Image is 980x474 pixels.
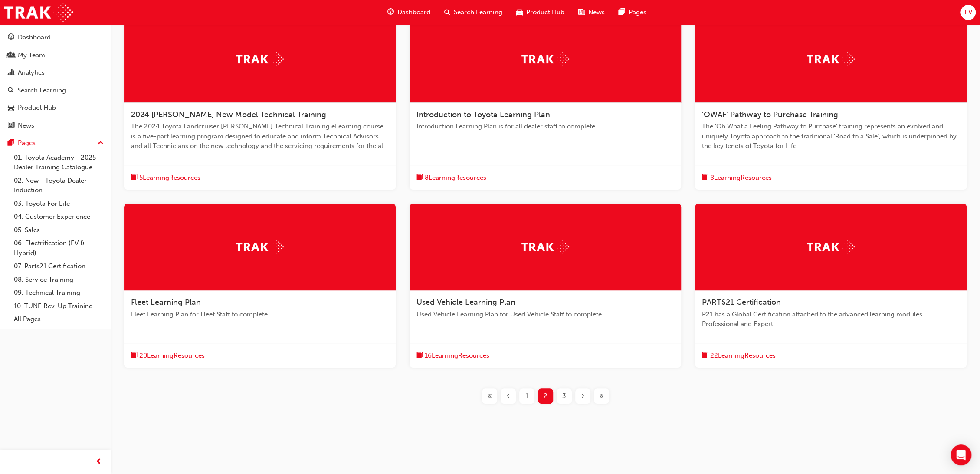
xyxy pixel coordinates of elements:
[807,52,855,66] img: Trak
[4,3,73,22] img: Trak
[437,3,509,21] a: search-iconSearch Learning
[3,135,107,151] button: Pages
[397,7,430,17] span: Dashboard
[3,30,107,46] a: Dashboard
[599,391,604,401] span: »
[10,197,107,211] a: 03. Toyota For Life
[98,138,104,149] span: up-icon
[702,172,772,183] button: book-icon8LearningResources
[131,122,389,151] span: The 2024 Toyota Landcruiser [PERSON_NAME] Technical Training eLearning course is a five-part lear...
[8,52,14,59] span: people-icon
[525,391,528,401] span: 1
[629,7,646,17] span: Pages
[588,7,605,17] span: News
[18,68,45,78] div: Analytics
[10,260,107,273] a: 07. Parts21 Certification
[3,82,107,99] a: Search Learning
[526,7,564,17] span: Product Hub
[131,350,138,361] span: book-icon
[124,16,396,190] a: Trak2024 [PERSON_NAME] New Model Technical TrainingThe 2024 Toyota Landcruiser [PERSON_NAME] Tech...
[964,7,972,17] span: EV
[10,210,107,224] a: 04. Customer Experience
[536,388,555,404] button: Page 2
[139,173,200,183] span: 5 Learning Resources
[499,388,518,404] button: Previous page
[562,391,566,401] span: 3
[710,351,776,361] span: 22 Learning Resources
[702,350,708,361] span: book-icon
[131,172,200,183] button: book-icon5LearningResources
[574,388,592,404] button: Next page
[695,16,967,190] a: Trak'OWAF' Pathway to Purchase TrainingThe 'Oh What a Feeling Pathway to Purchase' training repre...
[544,391,547,401] span: 2
[710,173,772,183] span: 8 Learning Resources
[951,444,971,465] div: Open Intercom Messenger
[416,297,515,307] span: Used Vehicle Learning Plan
[8,69,14,77] span: chart-icon
[702,110,838,119] span: 'OWAF' Pathway to Purchase Training
[95,457,102,467] span: prev-icon
[236,52,284,66] img: Trak
[444,7,450,18] span: search-icon
[702,350,776,361] button: book-icon22LearningResources
[131,309,389,319] span: Fleet Learning Plan for Fleet Staff to complete
[425,173,486,183] span: 8 Learning Resources
[3,100,107,116] a: Product Hub
[18,103,56,113] div: Product Hub
[380,3,437,21] a: guage-iconDashboard
[131,110,326,119] span: 2024 [PERSON_NAME] New Model Technical Training
[571,3,612,21] a: news-iconNews
[555,388,574,404] button: Page 3
[139,351,205,361] span: 20 Learning Resources
[416,172,486,183] button: book-icon8LearningResources
[410,16,681,190] a: TrakIntroduction to Toyota Learning PlanIntroduction Learning Plan is for all dealer staff to com...
[612,3,653,21] a: pages-iconPages
[518,388,536,404] button: Page 1
[592,388,611,404] button: Last page
[416,172,423,183] span: book-icon
[8,139,14,147] span: pages-icon
[18,138,36,148] div: Pages
[410,204,681,368] a: TrakUsed Vehicle Learning PlanUsed Vehicle Learning Plan for Used Vehicle Staff to completebook-i...
[18,33,51,43] div: Dashboard
[516,7,523,18] span: car-icon
[18,121,34,131] div: News
[124,204,396,368] a: TrakFleet Learning PlanFleet Learning Plan for Fleet Staff to completebook-icon20LearningResources
[3,47,107,63] a: My Team
[702,309,960,329] span: P21 has a Global Certification attached to the advanced learning modules Professional and Expert.
[8,34,14,42] span: guage-icon
[425,351,489,361] span: 16 Learning Resources
[8,87,14,95] span: search-icon
[521,52,569,66] img: Trak
[17,86,66,95] div: Search Learning
[131,350,205,361] button: book-icon20LearningResources
[416,110,550,119] span: Introduction to Toyota Learning Plan
[578,7,585,18] span: news-icon
[416,350,423,361] span: book-icon
[416,309,674,319] span: Used Vehicle Learning Plan for Used Vehicle Staff to complete
[521,240,569,253] img: Trak
[702,172,708,183] span: book-icon
[10,224,107,237] a: 05. Sales
[131,172,138,183] span: book-icon
[619,7,625,18] span: pages-icon
[236,240,284,253] img: Trak
[487,391,492,401] span: «
[416,122,674,132] span: Introduction Learning Plan is for all dealer staff to complete
[480,388,499,404] button: First page
[10,286,107,300] a: 09. Technical Training
[507,391,510,401] span: ‹
[3,118,107,134] a: News
[131,297,201,307] span: Fleet Learning Plan
[509,3,571,21] a: car-iconProduct Hub
[416,350,489,361] button: book-icon16LearningResources
[3,28,107,135] button: DashboardMy TeamAnalyticsSearch LearningProduct HubNews
[10,151,107,174] a: 01. Toyota Academy - 2025 Dealer Training Catalogue
[10,313,107,326] a: All Pages
[18,50,45,60] div: My Team
[960,5,976,20] button: EV
[10,300,107,313] a: 10. TUNE Rev-Up Training
[8,104,14,112] span: car-icon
